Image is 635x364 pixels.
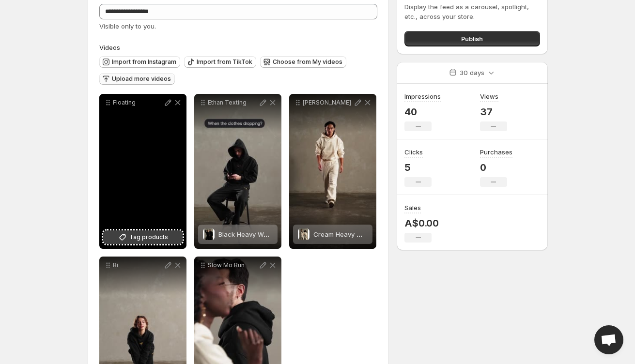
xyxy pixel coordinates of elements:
[113,261,163,269] p: Bi
[480,162,512,173] p: 0
[184,56,256,68] button: Import from TikTok
[194,94,281,249] div: Ethan TextingBlack Heavy Weight HoodieBlack Heavy Weight Hoodie
[218,230,302,238] span: Black Heavy Weight Hoodie
[129,232,168,242] span: Tag products
[112,75,171,83] span: Upload more videos
[404,203,421,212] h3: Sales
[99,56,180,68] button: Import from Instagram
[197,58,252,66] span: Import from TikTok
[99,22,156,30] span: Visible only to you.
[112,58,176,66] span: Import from Instagram
[289,94,376,249] div: [PERSON_NAME]Cream Heavy Weight HoodieCream Heavy Weight Hoodie
[404,31,540,46] button: Publish
[480,106,507,118] p: 37
[480,91,498,101] h3: Views
[460,68,484,77] p: 30 days
[594,325,623,354] div: Open chat
[404,147,423,157] h3: Clicks
[273,58,342,66] span: Choose from My videos
[99,94,186,249] div: FloatingTag products
[313,230,401,238] span: Cream Heavy Weight Hoodie
[99,73,175,85] button: Upload more videos
[208,99,258,106] p: Ethan Texting
[208,261,258,269] p: Slow Mo Run
[260,56,346,68] button: Choose from My videos
[404,162,432,173] p: 5
[404,91,441,101] h3: Impressions
[303,99,353,106] p: [PERSON_NAME]
[461,34,483,44] span: Publish
[103,230,183,244] button: Tag products
[99,44,120,51] span: Videos
[404,2,540,21] p: Display the feed as a carousel, spotlight, etc., across your store.
[480,147,512,157] h3: Purchases
[404,217,439,229] p: A$0.00
[113,99,163,106] p: Floating
[404,106,441,118] p: 40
